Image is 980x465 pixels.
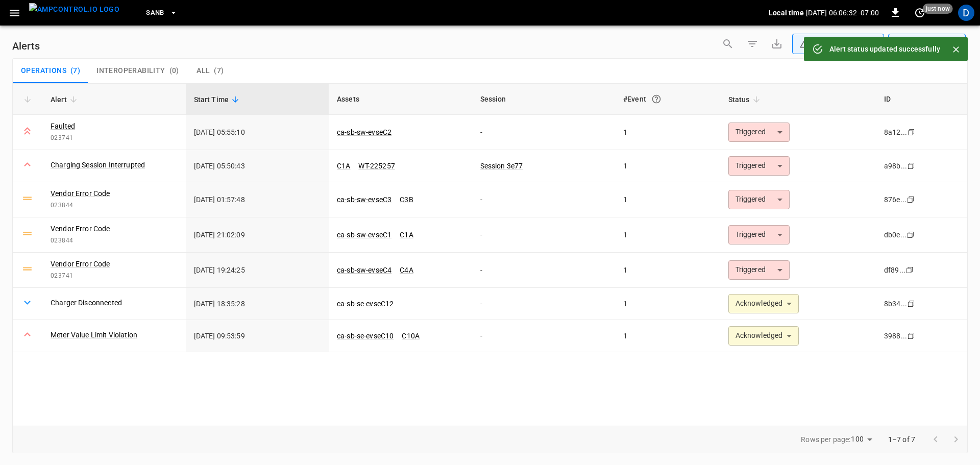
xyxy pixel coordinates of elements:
td: - [472,115,616,150]
td: [DATE] 19:24:25 [186,253,329,288]
div: copy [906,160,917,172]
th: Assets [329,84,472,115]
td: - [472,217,616,253]
div: a98b... [884,161,907,171]
div: Last 24 hrs [907,34,966,54]
td: 1 [615,320,720,352]
a: ca-sb-sw-evseC3 [337,195,391,204]
div: Triggered [728,225,790,244]
td: [DATE] 05:50:43 [186,150,329,182]
a: Vendor Error Code [51,188,110,199]
button: Close [948,42,964,57]
a: ca-sb-se-evseC12 [337,300,394,308]
td: 1 [615,182,720,217]
div: copy [906,229,916,240]
td: [DATE] 01:57:48 [186,182,329,217]
td: [DATE] 21:02:09 [186,217,329,253]
p: [DATE] 06:06:32 -07:00 [806,8,879,18]
div: Triggered [728,190,790,209]
a: Meter Value Limit Violation [51,330,137,340]
div: Acknowledged [728,294,799,313]
span: Start Time [194,93,242,106]
div: Acknowledged [728,326,799,346]
span: ( 0 ) [169,66,179,76]
div: profile-icon [958,5,974,21]
div: copy [906,298,917,309]
a: Charging Session Interrupted [51,160,145,170]
div: df89... [884,265,905,275]
td: 1 [615,217,720,253]
span: Status [728,93,763,106]
a: Charger Disconnected [51,298,122,308]
div: #Event [623,90,712,108]
div: 8a12... [884,127,907,137]
td: 1 [615,150,720,182]
span: SanB [146,7,164,19]
button: SanB [142,3,182,23]
div: Alert status updated successfully [829,40,940,58]
span: 023844 [51,201,178,211]
img: ampcontrol.io logo [29,3,119,16]
a: ca-sb-sw-evseC1 [337,231,391,239]
a: C4A [400,266,413,274]
span: ( 7 ) [70,66,80,76]
div: 876e... [884,194,906,205]
a: Vendor Error Code [51,259,110,269]
div: Triggered [728,260,790,280]
a: Vendor Error Code [51,224,110,234]
a: C10A [402,332,420,340]
div: copy [906,330,917,341]
div: Triggered [728,156,790,176]
span: Alert [51,93,80,106]
td: - [472,182,616,217]
span: 023741 [51,133,178,143]
td: 1 [615,253,720,288]
td: [DATE] 09:53:59 [186,320,329,352]
th: Session [472,84,616,115]
span: All [197,66,210,76]
span: just now [923,4,953,14]
td: - [472,288,616,320]
div: 3988... [884,331,907,341]
a: C1A [337,162,350,170]
div: 8b34... [884,299,907,309]
div: copy [905,264,915,276]
a: C1A [400,231,413,239]
div: copy [906,194,916,205]
a: WT-225257 [358,162,395,170]
span: 023741 [51,271,178,281]
p: 1–7 of 7 [888,434,915,445]
div: Triggered [728,123,790,142]
a: Session 3e77 [480,162,523,170]
td: - [472,253,616,288]
td: - [472,320,616,352]
button: An event is a single occurrence of an issue. An alert groups related events for the same asset, m... [647,90,666,108]
span: Operations [21,66,66,76]
div: 100 [851,432,875,447]
span: Interoperability [96,66,165,76]
div: copy [906,127,917,138]
div: Unresolved [799,39,868,50]
th: ID [876,84,967,115]
span: 023844 [51,236,178,246]
a: Faulted [51,121,75,131]
a: ca-sb-se-evseC10 [337,332,394,340]
button: set refresh interval [912,5,928,21]
td: [DATE] 18:35:28 [186,288,329,320]
span: ( 7 ) [214,66,224,76]
td: 1 [615,115,720,150]
h6: Alerts [12,38,40,54]
a: ca-sb-sw-evseC2 [337,128,391,136]
a: ca-sb-sw-evseC4 [337,266,391,274]
p: Rows per page: [801,434,850,445]
a: C3B [400,195,413,204]
td: 1 [615,288,720,320]
p: Local time [769,8,804,18]
div: db0e... [884,230,906,240]
td: [DATE] 05:55:10 [186,115,329,150]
